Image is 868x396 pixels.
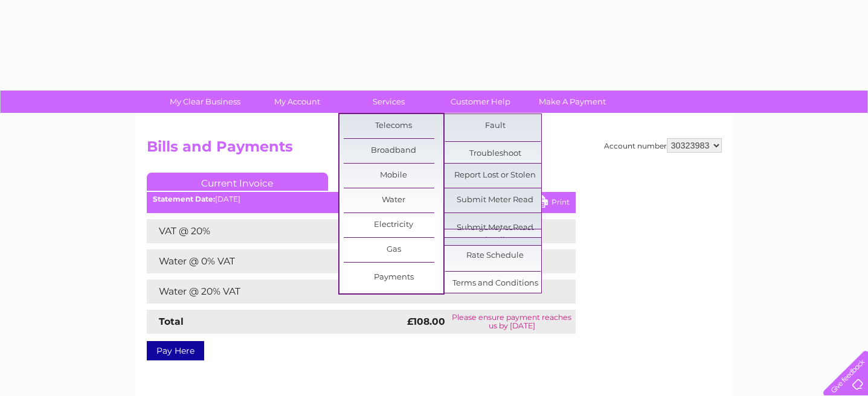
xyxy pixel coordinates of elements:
b: Statement Date: [153,194,215,203]
a: Fault [445,114,545,138]
a: Gas [344,238,443,262]
a: Water [344,188,443,212]
a: Print [533,195,570,212]
a: Broadband [344,139,443,163]
a: Pay Here [147,341,204,360]
td: Please ensure payment reaches us by [DATE] [448,310,575,334]
a: Report Lost or Stolen [445,164,545,188]
a: Electricity [344,213,443,237]
strong: Total [159,316,184,327]
a: Current Invoice [147,173,328,191]
td: Water @ 20% VAT [147,279,404,304]
h2: Bills and Payments [147,138,722,161]
div: Account number [604,138,722,153]
a: Telecoms [344,114,443,138]
a: Customer Help [431,91,530,113]
a: Services [339,91,439,113]
a: Submit Meter Read [445,188,545,212]
a: Troubleshoot [445,142,545,166]
a: Payments [344,266,443,290]
td: VAT @ 20% [147,219,404,243]
a: Submit Meter Read [445,241,545,265]
td: Water @ 0% VAT [147,249,404,273]
a: My Clear Business [155,91,255,113]
a: Terms and Conditions [445,272,545,296]
a: Make A Payment [522,91,622,113]
a: Submit Meter Read [445,216,545,240]
strong: £108.00 [407,316,445,327]
div: [DATE] [147,195,576,203]
a: My Account [247,91,347,113]
a: Rate Schedule [445,244,545,268]
a: Mobile [344,164,443,188]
